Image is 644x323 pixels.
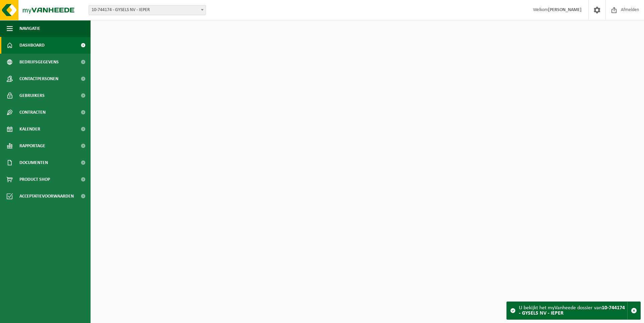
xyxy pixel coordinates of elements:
[548,7,582,12] strong: [PERSON_NAME]
[519,305,625,316] strong: 10-744174 - GYSELS NV - IEPER
[19,171,50,188] span: Product Shop
[19,54,59,70] span: Bedrijfsgegevens
[519,302,627,319] div: U bekijkt het myVanheede dossier van
[19,70,58,87] span: Contactpersonen
[19,121,40,138] span: Kalender
[19,87,45,104] span: Gebruikers
[19,20,40,37] span: Navigatie
[19,37,45,54] span: Dashboard
[19,188,74,205] span: Acceptatievoorwaarden
[19,138,45,154] span: Rapportage
[19,154,48,171] span: Documenten
[19,104,46,121] span: Contracten
[89,5,206,15] span: 10-744174 - GYSELS NV - IEPER
[89,5,206,15] span: 10-744174 - GYSELS NV - IEPER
